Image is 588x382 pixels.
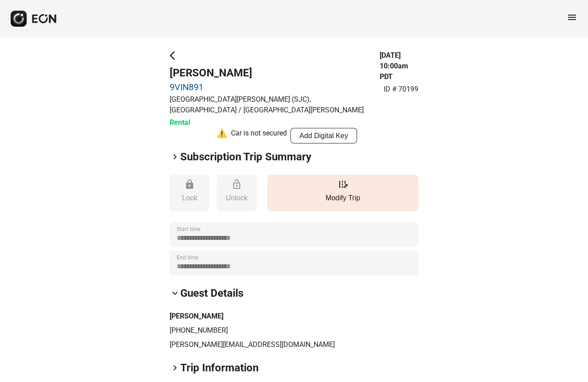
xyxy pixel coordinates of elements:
h3: [DATE] 10:00am PDT [380,50,418,82]
h3: [PERSON_NAME] [170,311,418,322]
p: [GEOGRAPHIC_DATA][PERSON_NAME] (SJC), [GEOGRAPHIC_DATA] / [GEOGRAPHIC_DATA][PERSON_NAME] [170,94,369,115]
a: 9VIN891 [170,82,369,92]
span: keyboard_arrow_down [170,288,180,298]
div: ⚠️ [216,128,227,143]
span: menu [567,12,577,23]
div: Car is not secured [231,128,287,143]
button: Add Digital Key [290,128,357,143]
span: edit_road [338,179,348,190]
span: keyboard_arrow_right [170,362,180,373]
p: Modify Trip [272,193,414,203]
span: arrow_back_ios [170,50,180,61]
h3: Rental [170,117,369,128]
h2: Trip Information [180,361,258,375]
p: ID # 70199 [384,84,418,95]
button: Modify Trip [267,175,418,211]
h2: [PERSON_NAME] [170,66,369,80]
span: keyboard_arrow_right [170,151,180,162]
p: [PHONE_NUMBER] [170,325,418,336]
p: [PERSON_NAME][EMAIL_ADDRESS][DOMAIN_NAME] [170,339,418,350]
h2: Guest Details [180,286,243,300]
h2: Subscription Trip Summary [180,150,311,164]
